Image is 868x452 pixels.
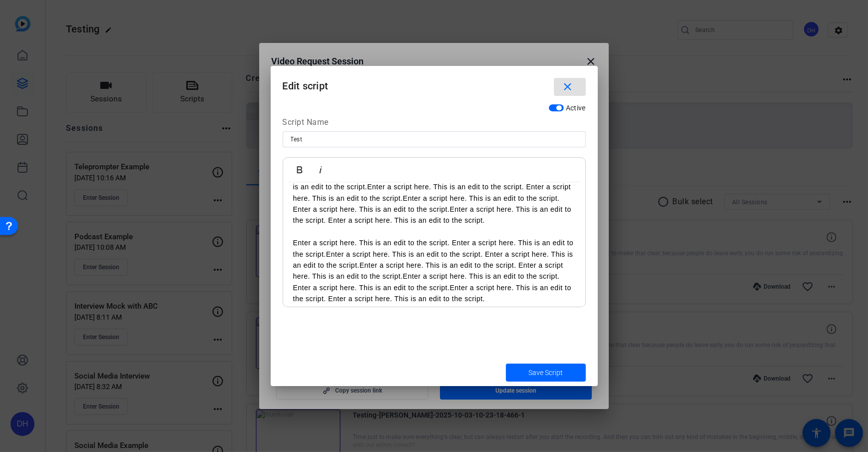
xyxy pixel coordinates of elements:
button: Italic (⌘I) [311,160,330,180]
input: Enter Script Name [291,133,578,145]
div: Script Name [283,116,586,131]
button: Save Script [506,364,586,382]
span: Active [566,104,586,112]
mat-icon: close [561,81,574,93]
p: Enter a script here. This is an edit to the script. Enter a script here. This is an edit to the s... [293,159,575,226]
span: Save Script [528,368,563,378]
button: Bold (⌘B) [290,160,309,180]
p: Enter a script here. This is an edit to the script. Enter a script here. This is an edit to the s... [293,237,575,304]
h1: Edit script [271,66,598,98]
